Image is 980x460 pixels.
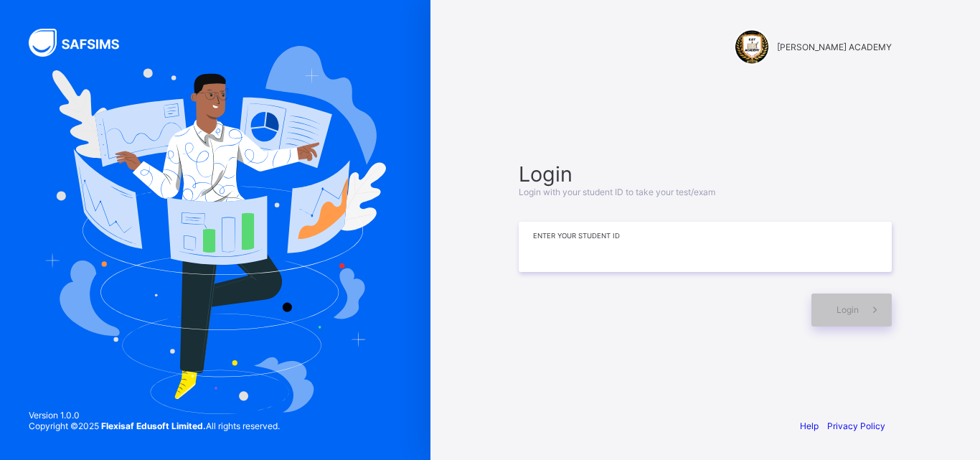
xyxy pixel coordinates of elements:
a: Help [800,421,819,431]
img: SAFSIMS Logo [29,29,136,57]
span: Version 1.0.0 [29,410,280,421]
span: Login [837,304,859,315]
span: Login [519,161,892,187]
span: Copyright © 2025 All rights reserved. [29,421,280,431]
strong: Flexisaf Edusoft Limited. [101,421,206,431]
span: [PERSON_NAME] ACADEMY [777,42,892,52]
img: Hero Image [44,46,386,413]
span: Login with your student ID to take your test/exam [519,187,715,197]
a: Privacy Policy [827,421,885,431]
